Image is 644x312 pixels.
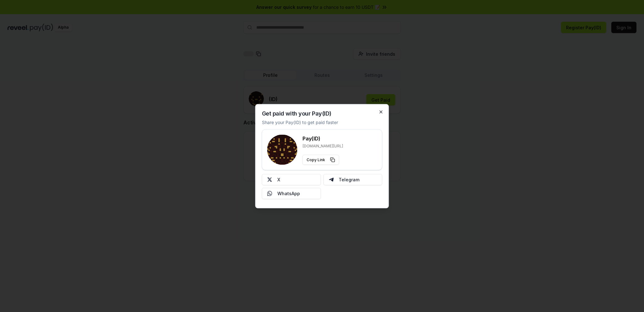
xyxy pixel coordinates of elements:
h2: Get paid with your Pay(ID) [262,111,331,116]
p: [DOMAIN_NAME][URL] [303,143,343,148]
button: X [262,174,321,185]
p: Share your Pay(ID) to get paid faster [262,119,338,125]
img: X [267,177,272,182]
button: Copy Link [303,155,339,165]
button: Telegram [323,174,382,185]
h3: Pay(ID) [303,134,343,142]
img: Telegram [329,177,334,182]
img: Whatsapp [267,191,272,196]
button: WhatsApp [262,188,321,199]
